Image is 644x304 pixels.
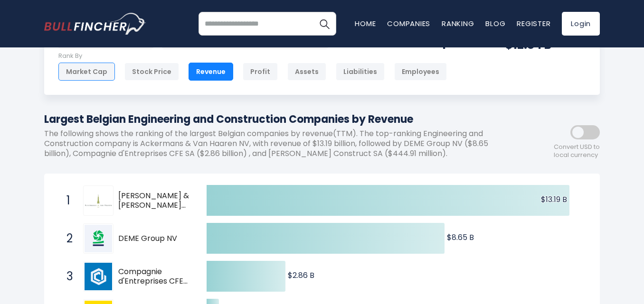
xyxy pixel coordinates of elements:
[355,18,376,28] a: Home
[287,63,326,81] div: Assets
[313,12,336,36] button: Search
[118,191,190,211] span: [PERSON_NAME] & [PERSON_NAME] NV
[442,18,474,28] a: Ranking
[505,37,586,52] div: $12.84 B
[85,263,112,290] img: Compagnie d'Entreprises CFE SA
[44,13,146,35] img: bullfincher logo
[44,13,146,35] a: Go to homepage
[85,225,112,252] img: DEME Group NV
[336,63,385,81] div: Liabilities
[243,63,278,81] div: Profit
[44,129,514,158] p: The following shows the ranking of the largest Belgian companies by revenue(TTM). The top-ranking...
[485,18,505,28] a: Blog
[189,63,233,81] div: Revenue
[288,270,314,281] text: $2.86 B
[562,12,600,36] a: Login
[517,18,550,28] a: Register
[447,232,474,243] text: $8.65 B
[58,52,447,60] p: Rank By
[387,18,430,28] a: Companies
[118,234,190,244] span: DEME Group NV
[554,143,600,159] span: Convert USD to local currency
[85,194,112,207] img: Ackermans & Van Haaren NV
[62,193,71,209] span: 1
[62,268,71,285] span: 3
[394,63,447,81] div: Employees
[62,230,71,247] span: 2
[58,63,115,81] div: Market Cap
[124,63,179,81] div: Stock Price
[118,267,190,287] span: Compagnie d'Entreprises CFE SA
[44,111,514,127] h1: Largest Belgian Engineering and Construction Companies by Revenue
[541,194,567,205] text: $13.19 B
